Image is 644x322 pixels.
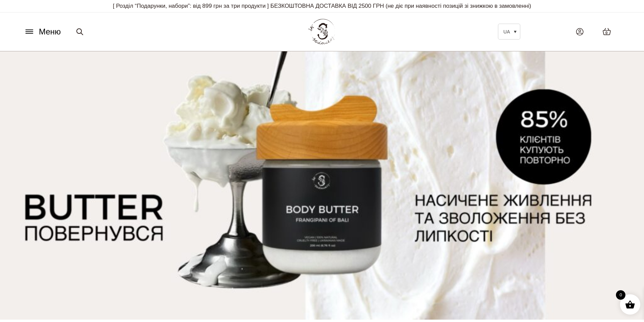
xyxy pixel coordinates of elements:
[596,21,618,42] a: 0
[605,30,607,36] span: 0
[503,29,510,34] span: UA
[616,290,625,300] span: 0
[498,24,520,40] a: UA
[308,19,335,44] img: BY SADOVSKIY
[22,25,63,38] button: Меню
[39,26,61,38] span: Меню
